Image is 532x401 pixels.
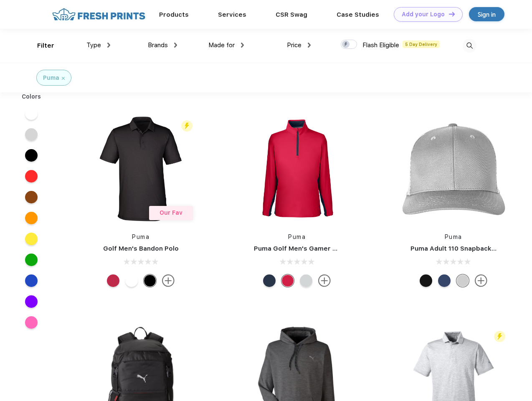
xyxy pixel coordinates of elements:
div: Filter [37,41,54,51]
img: func=resize&h=266 [241,113,352,224]
span: Brands [148,41,168,49]
img: dropdown.png [308,43,311,48]
img: dropdown.png [174,43,177,48]
div: Ski Patrol [281,274,294,287]
img: func=resize&h=266 [398,113,509,224]
img: DT [449,12,455,16]
span: Made for [208,41,235,49]
img: fo%20logo%202.webp [50,7,148,22]
a: Sign in [469,7,504,21]
img: flash_active_toggle.svg [181,120,193,132]
img: desktop_search.svg [463,39,476,53]
span: 5 Day Delivery [403,41,440,48]
img: more.svg [475,274,487,287]
a: Products [159,11,189,18]
a: Puma [132,233,149,240]
div: Ski Patrol [107,274,119,287]
div: Add your Logo [402,11,445,18]
div: Puma Black [144,274,156,287]
img: more.svg [318,274,331,287]
img: filter_cancel.svg [62,77,65,80]
a: Services [218,11,246,18]
img: more.svg [162,274,175,287]
span: Price [287,41,301,49]
span: Flash Eligible [362,41,399,49]
img: flash_active_toggle.svg [494,331,505,342]
div: Quarry Brt Whit [456,274,469,287]
span: Type [86,41,101,49]
img: dropdown.png [107,43,110,48]
div: High Rise [300,274,312,287]
span: Our Fav [160,209,182,216]
div: Bright White [125,274,138,287]
img: func=resize&h=266 [85,113,196,224]
a: Puma Golf Men's Gamer Golf Quarter-Zip [254,245,386,252]
a: Golf Men's Bandon Polo [103,245,179,252]
div: Colors [15,92,48,101]
div: Pma Blk with Pma Blk [420,274,432,287]
a: CSR Swag [276,11,307,18]
a: Puma [445,233,462,240]
a: Puma [288,233,306,240]
img: dropdown.png [241,43,244,48]
div: Peacoat with Qut Shd [438,274,451,287]
div: Sign in [478,10,496,19]
div: Navy Blazer [263,274,276,287]
div: Puma [43,74,59,82]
